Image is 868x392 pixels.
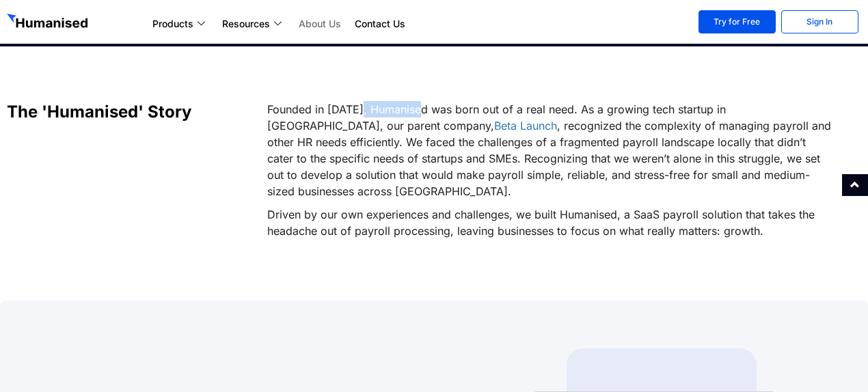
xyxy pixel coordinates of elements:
[267,206,834,239] p: Driven by our own experiences and challenges, we built Humanised, a SaaS payroll solution that ta...
[146,16,215,32] a: Products
[292,16,348,32] a: About Us
[267,101,834,199] p: Founded in [DATE], Humanised was born out of a real need. As a growing tech startup in [GEOGRAPHI...
[494,119,557,132] a: Beta Launch
[7,14,90,31] img: GetHumanised Logo
[7,101,254,123] h2: The 'Humanised' Story
[215,16,292,32] a: Resources
[699,10,776,33] a: Try for Free
[348,16,412,32] a: Contact Us
[781,10,858,33] a: Sign In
